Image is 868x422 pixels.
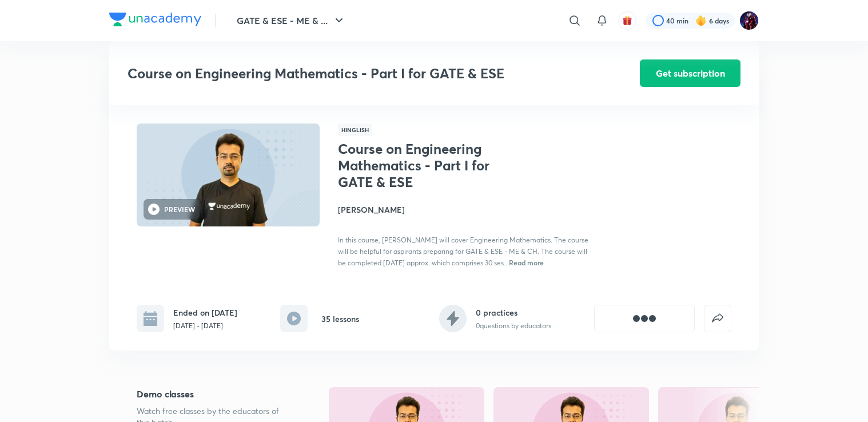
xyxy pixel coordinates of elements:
img: streak [695,15,707,26]
h6: Ended on [DATE] [173,306,237,319]
h4: [PERSON_NAME] [338,204,594,216]
h6: 0 practices [476,306,551,319]
img: Jagadeesh Mondem [739,11,759,30]
img: avatar [622,15,632,26]
p: 0 questions by educators [476,321,551,331]
img: Company Logo [109,13,201,26]
h5: Demo classes [137,387,292,401]
span: Read more [509,258,544,267]
button: false [704,305,731,332]
span: Hinglish [338,124,372,136]
a: Company Logo [109,13,201,29]
button: avatar [618,11,636,30]
button: [object Object] [594,305,695,332]
h6: 35 lessons [321,313,359,325]
p: [DATE] - [DATE] [173,321,237,331]
h1: Course on Engineering Mathematics - Part I for GATE & ESE [338,141,525,190]
button: GATE & ESE - ME & ... [230,9,353,32]
button: Get subscription [640,59,740,87]
img: Thumbnail [135,122,321,228]
span: In this course, [PERSON_NAME] will cover Engineering Mathematics. The course will be helpful for ... [338,236,588,267]
h3: Course on Engineering Mathematics - Part I for GATE & ESE [128,65,575,82]
h6: PREVIEW [164,204,195,214]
